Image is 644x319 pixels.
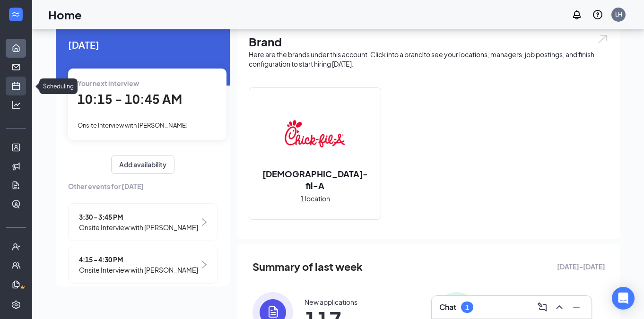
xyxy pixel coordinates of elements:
[11,300,21,310] svg: Settings
[79,212,198,222] span: 3:30 - 3:45 PM
[78,91,182,107] span: 10:15 - 10:45 AM
[569,300,584,315] button: Minimize
[79,222,198,233] span: Onsite Interview with [PERSON_NAME]
[552,300,567,315] button: ChevronUp
[111,155,174,174] button: Add availability
[79,265,198,275] span: Onsite Interview with [PERSON_NAME]
[11,9,20,19] svg: WorkstreamLogo
[78,79,139,87] span: Your next interview
[249,168,381,191] h2: [DEMOGRAPHIC_DATA]-fil-A
[612,287,635,310] div: Open Intercom Messenger
[68,181,218,191] span: Other events for [DATE]
[439,302,456,312] h3: Chat
[615,10,622,18] div: LH
[39,78,78,94] div: Scheduling
[252,259,363,275] span: Summary of last week
[78,121,188,129] span: Onsite Interview with [PERSON_NAME]
[557,261,605,272] span: [DATE] - [DATE]
[11,242,21,251] svg: UserCheck
[535,300,550,315] button: ComposeMessage
[285,103,345,164] img: Chick-fil-A
[537,302,548,313] svg: ComposeMessage
[592,9,603,20] svg: QuestionInfo
[554,302,565,313] svg: ChevronUp
[305,297,357,307] div: New applications
[597,34,609,44] img: open.6027fd2a22e1237b5b06.svg
[571,9,583,20] svg: Notifications
[68,37,218,52] span: [DATE]
[48,7,82,23] h1: Home
[249,34,609,50] h1: Brand
[571,302,582,313] svg: Minimize
[249,50,609,69] div: Here are the brands under this account. Click into a brand to see your locations, managers, job p...
[300,193,330,204] span: 1 location
[79,254,198,265] span: 4:15 - 4:30 PM
[465,303,469,311] div: 1
[11,100,21,110] svg: Analysis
